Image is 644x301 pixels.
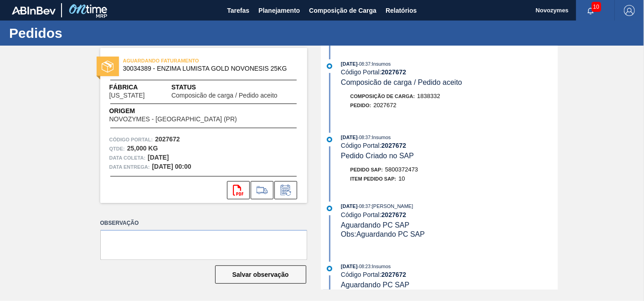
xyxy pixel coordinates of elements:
h1: Pedidos [9,28,171,38]
div: Abrir arquivo PDF [227,181,250,199]
strong: [DATE] [148,154,169,161]
span: [DATE] [341,61,357,67]
span: [US_STATE] [109,92,145,99]
strong: [DATE] 00:00 [152,163,191,170]
img: atual [327,137,332,142]
span: 2027672 [373,102,397,109]
span: [DATE] [341,264,357,269]
button: Notificações [576,4,605,17]
span: AGUARDANDO FATURAMENTO [123,56,251,65]
span: - 08:37 [358,62,371,67]
span: : Insumos [371,264,391,269]
span: Pedido Criado no SAP [341,152,414,160]
strong: 2027672 [155,135,180,143]
strong: 2027672 [381,68,407,76]
div: Código Portal: [341,271,557,278]
span: Qtde : [109,144,125,153]
span: Composição de Carga [309,5,376,16]
span: [DATE] [341,135,357,140]
strong: 2027672 [381,211,407,218]
span: : Insumos [371,135,391,140]
span: NOVOZYMES - [GEOGRAPHIC_DATA] (PR) [109,116,237,123]
img: atual [327,206,332,211]
span: Pedido : [350,103,371,108]
span: 1838332 [417,93,440,99]
span: Origem [109,106,263,116]
span: Fábrica [109,83,172,92]
span: Obs: Aguardando PC SAP [341,230,425,238]
span: - 08:37 [358,204,371,209]
strong: 2027672 [381,142,407,149]
div: Código Portal: [341,142,557,149]
span: Código Portal: [109,135,153,144]
span: : [PERSON_NAME] [371,203,413,209]
span: Composição de Carga : [350,93,415,99]
span: [DATE] [341,203,357,209]
span: - 08:23 [358,264,371,269]
span: Data entrega: [109,162,150,171]
span: - 08:37 [358,135,371,140]
span: : Insumos [371,61,391,67]
span: Aguardando PC SAP [341,221,409,229]
strong: 2027672 [381,271,407,278]
img: status [102,61,113,73]
button: Salvar observação [215,265,306,284]
span: Relatórios [386,5,417,16]
span: 10 [398,175,405,182]
span: Composicão de carga / Pedido aceito [341,78,462,86]
div: Informar alteração no pedido [274,181,297,199]
label: Observação [100,217,307,230]
span: Planejamento [258,5,300,16]
span: Data coleta: [109,153,146,162]
strong: 25,000 KG [127,145,158,152]
img: Logout [624,5,635,16]
span: 10 [592,2,601,12]
div: Ir para Composição de Carga [251,181,273,199]
span: 30034389 - ENZIMA LUMISTA GOLD NOVONESIS 25KG [123,65,289,72]
img: atual [327,266,332,271]
span: Status [171,83,298,92]
span: Item pedido SAP: [350,176,397,182]
span: Aguardando PC SAP [341,281,409,289]
div: Código Portal: [341,68,557,76]
img: atual [327,63,332,69]
span: Tarefas [227,5,249,16]
span: Composicão de carga / Pedido aceito [171,92,278,99]
div: Código Portal: [341,211,557,218]
span: Pedido SAP: [350,167,383,172]
span: 5800372473 [385,166,418,173]
img: TNhmsLtSVTkK8tSr43FrP2fwEKptu5GPRR3wAAAABJRU5ErkJggg== [12,6,56,15]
